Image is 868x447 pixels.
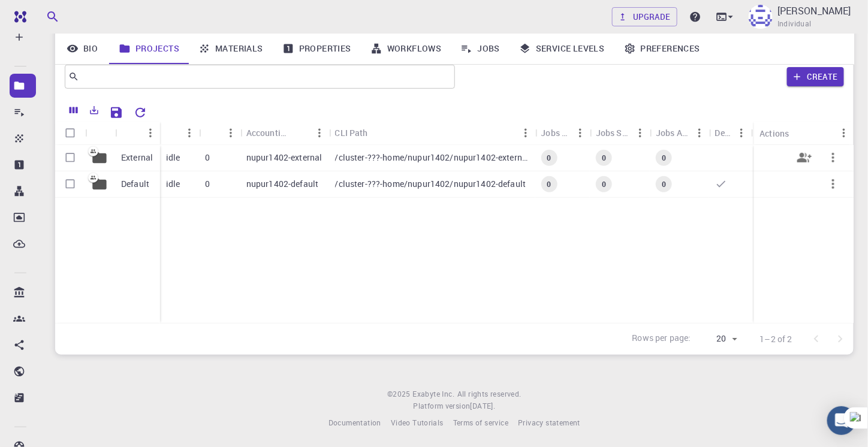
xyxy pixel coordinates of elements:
div: Jobs Total [535,121,590,144]
p: nupur1402-default [246,178,319,190]
p: nupur1402-external [246,152,323,164]
div: Jobs Subm. [596,121,631,144]
p: idle [166,178,180,190]
a: [DATE]. [471,400,496,412]
div: Shared [199,121,240,144]
a: Materials [189,33,273,64]
div: Jobs Subm. [590,121,650,144]
span: Video Tutorials [391,418,444,427]
a: Terms of service [453,417,508,429]
p: Default [121,178,149,190]
button: Menu [732,123,751,143]
button: Sort [166,123,185,143]
a: Projects [109,33,189,64]
button: Sort [291,123,310,143]
button: Save Explorer Settings [104,101,128,125]
span: Individual [777,18,812,30]
img: logo [10,11,26,23]
img: Nupur Gupta [749,5,773,29]
p: [PERSON_NAME] [777,4,851,18]
div: Name [115,122,160,145]
div: Jobs Total [541,121,571,144]
p: 0 [205,152,210,164]
span: Terms of service [453,418,508,427]
span: [DATE] . [471,401,496,410]
a: Properties [273,33,361,64]
div: Status [160,121,199,144]
a: Upgrade [612,7,677,26]
div: Actions [754,122,854,145]
span: Documentation [328,418,381,427]
div: Accounting slug [246,121,291,144]
p: /cluster-???-home/nupur1402/nupur1402-external [335,152,529,164]
button: Menu [310,123,329,143]
button: Export [84,101,104,120]
span: All rights reserved. [457,388,522,400]
a: Bio [55,33,109,64]
div: CLI Path [329,121,535,144]
p: External [121,152,153,164]
p: /cluster-???-home/nupur1402/nupur1402-default [335,178,526,190]
span: 0 [597,179,611,189]
div: Actions [760,122,789,145]
button: Create [787,67,844,86]
span: Privacy statement [518,418,580,427]
button: Share [790,143,819,172]
button: Sort [205,123,224,143]
button: Menu [631,123,650,143]
button: Menu [690,123,709,143]
div: Accounting slug [240,121,329,144]
a: Preferences [614,33,710,64]
button: Sort [122,123,141,143]
div: Default [709,121,751,144]
a: Privacy statement [518,417,580,429]
a: Service Levels [510,33,614,64]
p: idle [166,152,180,164]
p: 0 [205,178,210,190]
button: Menu [516,123,535,143]
div: Icon [85,122,115,145]
a: Video Tutorials [391,417,444,429]
div: 20 [696,330,741,348]
p: Rows per page: [632,332,691,346]
button: Menu [221,123,240,143]
span: 0 [597,153,611,163]
button: Menu [141,123,160,143]
span: Platform version [413,400,470,412]
button: Menu [834,123,854,143]
button: Menu [571,123,590,143]
a: Workflows [361,33,451,64]
div: Jobs Active [656,121,689,144]
button: Menu [180,123,199,143]
div: Default [715,121,732,144]
span: © 2025 [387,388,412,400]
span: 0 [657,179,671,189]
div: Open Intercom Messenger [827,406,856,435]
div: CLI Path [335,121,368,144]
div: Jobs Active [650,121,709,144]
span: Exabyte Inc. [413,389,455,398]
p: 1–2 of 2 [760,333,792,345]
span: 0 [657,153,671,163]
span: 0 [542,153,556,163]
button: Reset Explorer Settings [128,101,152,125]
button: Columns [64,101,84,120]
a: Exabyte Inc. [413,388,455,400]
a: Documentation [328,417,381,429]
a: Jobs [451,33,510,64]
span: Support [24,8,67,19]
span: 0 [542,179,556,189]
